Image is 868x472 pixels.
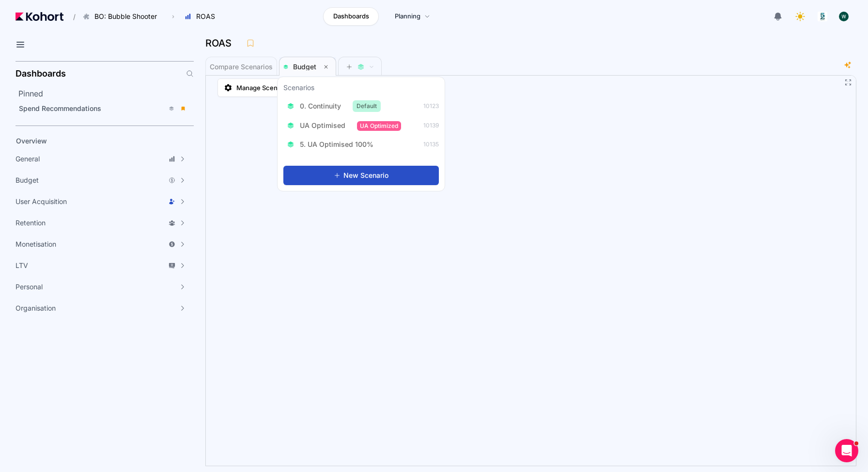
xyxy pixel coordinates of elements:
img: Kohort logo [15,12,63,21]
span: New Scenario [343,171,388,180]
span: Personal [15,282,43,292]
span: 10135 [423,141,439,148]
span: User Acquisition [15,197,67,206]
span: 0. Continuity [300,101,341,111]
button: Fullscreen [844,79,852,86]
iframe: Intercom live chat [835,439,858,462]
span: 5. UA Optimised 100% [300,140,373,149]
button: BO: Bubble Shooter [77,8,167,25]
span: 10139 [423,122,439,129]
button: ROAS [179,8,225,25]
span: Manage Scenario [236,83,289,93]
span: UA Optimized [357,121,401,131]
span: UA Optimised [300,121,345,130]
span: Dashboards [333,12,369,21]
h2: Dashboards [15,69,66,78]
span: LTV [15,261,28,270]
span: Compare Scenarios [210,63,273,70]
h3: ROAS [205,38,237,48]
span: Budget [293,63,316,71]
button: UA OptimisedUA Optimized [283,118,405,134]
a: Overview [13,134,177,148]
span: 10123 [423,102,439,110]
button: 0. ContinuityDefault [283,97,385,115]
span: BO: Bubble Shooter [94,12,157,21]
a: Planning [385,7,440,26]
span: ROAS [196,12,215,21]
button: 5. UA Optimised 100% [283,137,383,152]
a: Dashboards [323,7,379,26]
span: › [170,13,176,20]
h3: Scenarios [283,83,314,94]
span: Budget [15,175,39,185]
button: New Scenario [283,166,439,185]
span: Organisation [15,303,56,313]
span: General [15,154,40,164]
a: Manage Scenario [217,79,295,97]
h2: Pinned [18,88,194,99]
span: / [65,12,76,22]
span: Default [353,100,381,112]
span: Planning [395,12,420,21]
a: Spend Recommendations [15,101,191,116]
img: logo_logo_images_1_20240607072359498299_20240828135028712857.jpeg [818,12,827,21]
span: Monetisation [15,239,56,249]
span: Spend Recommendations [19,104,101,112]
span: Overview [16,137,47,145]
span: Retention [15,218,46,228]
